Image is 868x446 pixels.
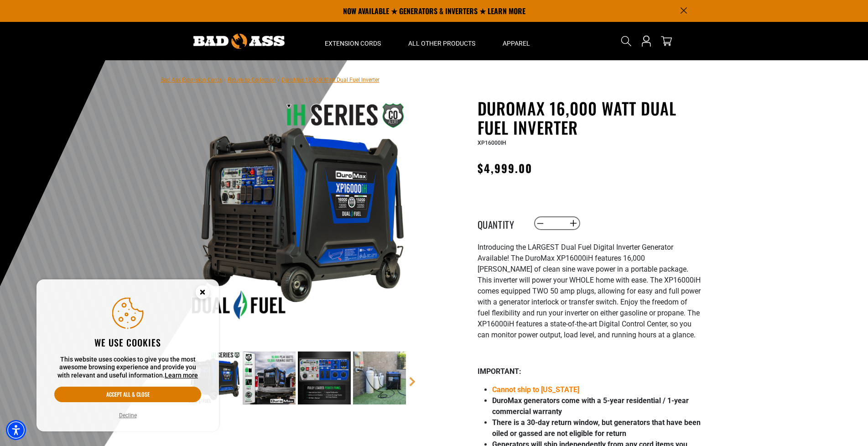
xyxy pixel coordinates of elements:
[193,34,285,49] img: Bad Ass Extension Cords
[228,77,276,83] a: Return to Collection
[478,140,506,146] span: XP16000IH
[54,387,201,402] button: Accept all & close
[478,243,701,339] span: Introducing the LARGEST Dual Fuel Digital Inverter Generator Available! The DuroMax XP16000iH fea...
[165,372,198,379] a: This website uses cookies to give you the most awesome browsing experience and provide you with r...
[311,22,395,60] summary: Extension Cords
[408,39,475,47] span: All Other Products
[492,396,689,416] strong: DuroMax generators come with a 5-year residential / 1-year commercial warranty
[489,22,544,60] summary: Apparel
[278,77,280,83] span: ›
[161,74,379,85] nav: breadcrumbs
[619,34,634,48] summary: Search
[224,77,226,83] span: ›
[478,367,521,376] strong: IMPORTANT:
[492,385,579,394] span: Cannot ship to [US_STATE]
[395,22,489,60] summary: All Other Products
[503,39,530,47] span: Apparel
[36,279,219,432] aside: Cookie Consent
[325,39,381,47] span: Extension Cords
[54,356,201,380] p: This website uses cookies to give you the most awesome browsing experience and provide you with r...
[6,420,26,440] div: Accessibility Menu
[478,160,533,176] span: $4,999.00
[492,418,701,438] strong: There is a 30-day return window, but generators that have been oiled or gassed are not eligible f...
[54,336,201,348] h2: We use cookies
[116,411,140,420] button: Decline
[478,99,701,137] h1: DuroMax 16,000 Watt Dual Fuel Inverter
[408,377,417,386] a: Next
[478,217,523,229] label: Quantity
[161,77,222,83] a: Bad Ass Extension Cords
[281,77,379,83] span: DuroMax 16,000 Watt Dual Fuel Inverter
